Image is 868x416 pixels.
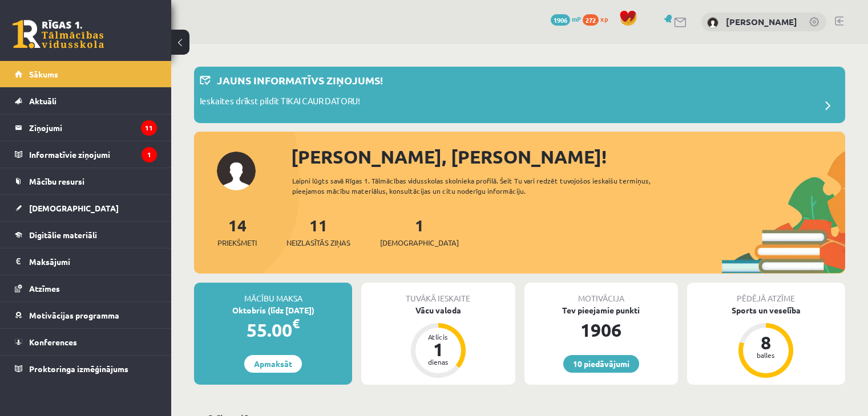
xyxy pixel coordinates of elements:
[361,283,515,304] div: Tuvākā ieskaite
[380,215,459,248] a: 1[DEMOGRAPHIC_DATA]
[15,222,157,248] a: Digitālie materiāli
[687,283,845,304] div: Pēdējā atzīme
[29,96,56,106] span: Aktuāli
[563,355,639,373] a: 10 piedāvājumi
[29,337,77,347] span: Konferences
[421,358,455,365] div: dienas
[749,333,783,352] div: 8
[29,283,60,293] span: Atzīmes
[583,14,599,26] span: 272
[29,69,58,79] span: Sākums
[707,17,718,28] img: Alekss Hasans Jerli
[583,14,613,23] a: 272 xp
[200,95,360,111] p: Ieskaites drīkst pildīt TIKAI CAUR DATORU!
[29,248,157,275] legend: Maksājumi
[292,176,683,196] div: Laipni lūgts savā Rīgas 1. Tālmācības vidusskolas skolnieka profilā. Šeit Tu vari redzēt tuvojošo...
[15,168,157,194] a: Mācību resursi
[421,340,455,358] div: 1
[15,275,157,301] a: Atzīmes
[141,120,157,136] i: 11
[15,329,157,355] a: Konferences
[15,248,157,275] a: Maksājumi
[572,14,581,23] span: mP
[421,333,455,340] div: Atlicis
[361,304,515,316] div: Vācu valoda
[194,316,352,344] div: 55.00
[29,176,84,186] span: Mācību resursi
[15,88,157,114] a: Aktuāli
[200,72,839,117] a: Jauns informatīvs ziņojums! Ieskaites drīkst pildīt TIKAI CAUR DATORU!
[361,304,515,380] a: Vācu valoda Atlicis 1 dienas
[524,304,678,316] div: Tev pieejamie punkti
[29,141,157,168] legend: Informatīvie ziņojumi
[29,115,157,141] legend: Ziņojumi
[15,61,157,87] a: Sākums
[217,237,257,248] span: Priekšmeti
[15,195,157,221] a: [DEMOGRAPHIC_DATA]
[217,215,257,248] a: 14Priekšmeti
[29,230,97,240] span: Digitālie materiāli
[15,356,157,382] a: Proktoringa izmēģinājums
[15,141,157,168] a: Informatīvie ziņojumi1
[194,283,352,304] div: Mācību maksa
[286,215,350,248] a: 11Neizlasītās ziņas
[292,315,300,332] span: €
[551,14,570,26] span: 1906
[551,14,581,23] a: 1906 mP
[194,304,352,316] div: Oktobris (līdz [DATE])
[687,304,845,380] a: Sports un veselība 8 balles
[524,283,678,304] div: Motivācija
[524,316,678,344] div: 1906
[244,355,302,373] a: Apmaksāt
[29,364,128,374] span: Proktoringa izmēģinājums
[687,304,845,316] div: Sports un veselība
[380,237,459,248] span: [DEMOGRAPHIC_DATA]
[291,143,845,170] div: [PERSON_NAME], [PERSON_NAME]!
[29,203,119,213] span: [DEMOGRAPHIC_DATA]
[13,20,104,48] a: Rīgas 1. Tālmācības vidusskola
[15,115,157,141] a: Ziņojumi11
[749,352,783,358] div: balles
[142,147,157,162] i: 1
[726,16,797,27] a: [PERSON_NAME]
[217,72,383,88] p: Jauns informatīvs ziņojums!
[286,237,350,248] span: Neizlasītās ziņas
[29,310,119,320] span: Motivācijas programma
[15,302,157,328] a: Motivācijas programma
[600,14,608,23] span: xp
